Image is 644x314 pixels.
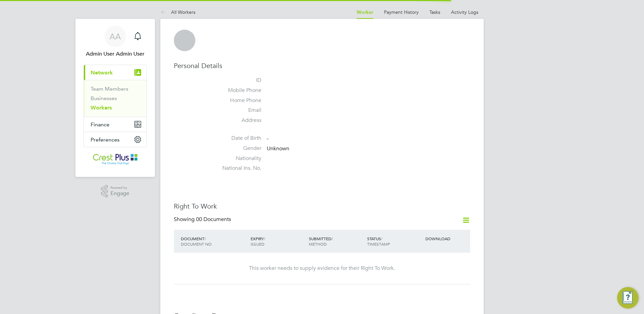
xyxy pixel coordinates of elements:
[214,97,261,104] label: Home Phone
[84,80,147,117] div: Network
[84,50,147,58] span: Admin User Admin User
[267,135,268,142] span: -
[367,241,390,247] span: TIMESTAMP
[93,154,138,165] img: crestplusoperations-logo-retina.png
[196,216,231,223] span: 00 Documents
[84,26,147,58] a: AAAdmin User Admin User
[451,9,478,15] a: Activity Logs
[91,95,117,101] a: Businesses
[214,165,261,172] label: National Ins. No.
[75,19,155,177] nav: Main navigation
[110,185,129,191] span: Powered by
[365,232,424,250] div: STATUS
[101,185,130,198] a: Powered byEngage
[84,65,147,80] button: Network
[249,232,307,250] div: EXPIRY
[267,145,289,152] span: Unknown
[160,9,195,15] a: All Workers
[214,117,261,124] label: Address
[181,265,463,272] div: This worker needs to supply evidence for their Right To Work.
[91,121,109,128] span: Finance
[617,287,639,309] button: Engage Resource Center
[384,9,419,15] a: Payment History
[251,241,264,247] span: ISSUED
[84,154,147,165] a: Go to home page
[214,87,261,94] label: Mobile Phone
[91,136,120,143] span: Preferences
[214,145,261,152] label: Gender
[91,69,113,76] span: Network
[214,135,261,142] label: Date of Birth
[174,216,232,223] div: Showing
[214,155,261,162] label: Nationality
[110,191,129,196] span: Engage
[174,61,470,70] h3: Personal Details
[91,104,112,111] a: Workers
[264,236,265,241] span: /
[309,241,327,247] span: METHOD
[174,202,470,211] h3: Right To Work
[424,232,470,245] div: DOWNLOAD
[357,9,373,15] a: Worker
[109,32,121,41] span: AA
[381,236,382,241] span: /
[84,117,147,132] button: Finance
[214,77,261,84] label: ID
[214,107,261,114] label: Email
[429,9,440,15] a: Tasks
[331,236,333,241] span: /
[84,132,147,147] button: Preferences
[181,241,213,247] span: DOCUMENT NO.
[179,232,249,250] div: DOCUMENT
[307,232,365,250] div: SUBMITTED
[204,236,206,241] span: /
[91,86,128,92] a: Team Members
